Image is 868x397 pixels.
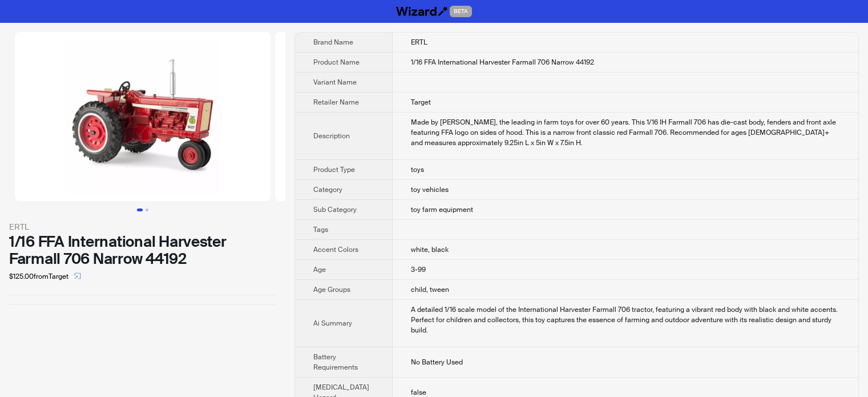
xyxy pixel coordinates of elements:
[313,98,359,107] span: Retailer Name
[313,38,353,47] span: Brand Name
[450,6,472,17] span: BETA
[9,233,276,267] div: 1/16 FFA International Harvester Farmall 706 Narrow 44192
[411,358,463,367] span: No Battery Used
[146,208,148,211] button: Go to slide 2
[15,32,271,201] img: 1/16 FFA International Harvester Farmall 706 Narrow 44192 image 1
[411,165,424,174] span: toys
[411,285,449,294] span: child, tween
[313,205,357,214] span: Sub Category
[411,388,426,397] span: false
[313,265,326,274] span: Age
[275,32,531,201] img: 1/16 FFA International Harvester Farmall 706 Narrow 44192 image 2
[411,185,449,194] span: toy vehicles
[411,304,840,335] div: A detailed 1/16 scale model of the International Harvester Farmall 706 tractor, featuring a vibra...
[411,205,473,214] span: toy farm equipment
[313,319,352,328] span: Ai Summary
[411,58,594,67] span: 1/16 FFA International Harvester Farmall 706 Narrow 44192
[74,272,81,279] span: select
[411,245,449,254] span: white, black
[137,208,143,211] button: Go to slide 1
[313,225,328,234] span: Tags
[313,352,358,372] span: Battery Requirements
[9,267,276,286] div: $125.00 from Target
[313,285,350,294] span: Age Groups
[313,131,350,141] span: Description
[411,265,426,274] span: 3-99
[313,58,360,67] span: Product Name
[313,185,342,194] span: Category
[411,117,840,148] div: Made by ERTL, the leading in farm toys for over 60 years. This 1/16 IH Farmall 706 has die-cast b...
[411,98,431,107] span: Target
[9,220,276,233] div: ERTL
[411,38,427,47] span: ERTL
[313,165,355,174] span: Product Type
[313,78,357,87] span: Variant Name
[313,245,358,254] span: Accent Colors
